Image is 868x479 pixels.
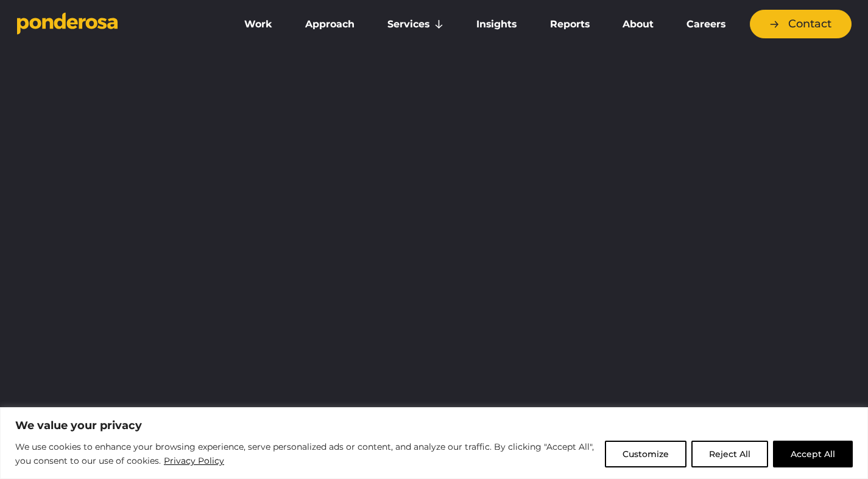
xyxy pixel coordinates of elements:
[672,12,739,37] a: Careers
[750,10,852,38] a: Contact
[230,12,286,37] a: Work
[462,12,531,37] a: Insights
[163,453,225,468] a: Privacy Policy
[291,12,369,37] a: Approach
[691,441,768,467] button: Reject All
[773,441,853,467] button: Accept All
[536,12,604,37] a: Reports
[15,418,853,433] p: We value your privacy
[609,12,668,37] a: About
[15,440,596,469] p: We use cookies to enhance your browsing experience, serve personalized ads or content, and analyz...
[605,441,686,467] button: Customize
[17,12,212,37] a: Go to homepage
[373,12,457,37] a: Services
